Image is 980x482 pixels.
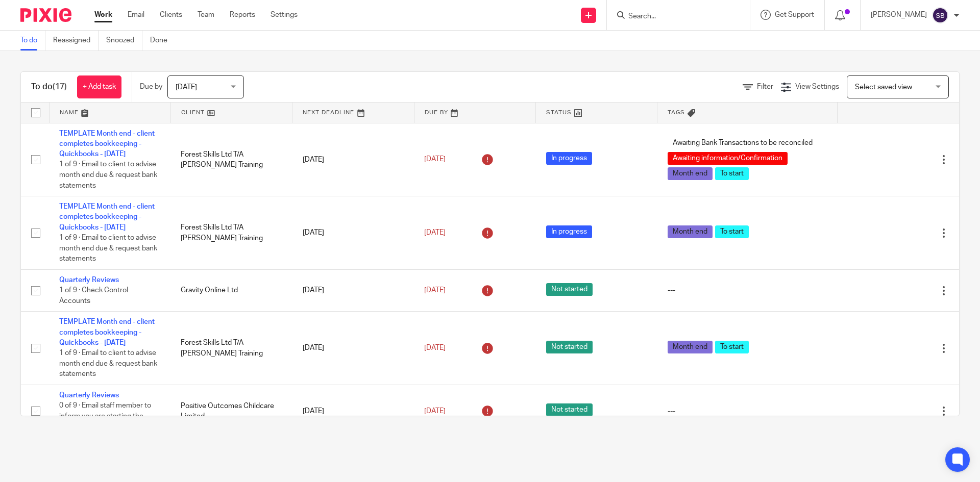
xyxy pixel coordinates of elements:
img: Pixie [20,8,71,22]
td: [DATE] [292,196,414,270]
a: Work [94,10,112,20]
a: Done [150,31,175,50]
td: [DATE] [292,312,414,385]
td: Forest Skills Ltd T/A [PERSON_NAME] Training [170,123,292,196]
span: [DATE] [424,156,446,163]
span: [DATE] [424,287,446,294]
span: 1 of 9 · Email to client to advise month end due & request bank statements [59,234,157,262]
a: Reports [230,10,255,20]
td: Positive Outcomes Childcare Limited [170,385,292,437]
a: TEMPLATE Month end - client completes bookkeeping - Quickbooks - [DATE] [59,130,155,158]
span: Awaiting Bank Transactions to be reconciled [668,137,818,149]
span: In progress [546,152,592,165]
input: Search [627,12,719,21]
span: (17) [53,83,67,91]
span: Month end [668,341,713,353]
a: + Add task [77,75,121,98]
a: Snoozed [106,31,142,50]
a: TEMPLATE Month end - client completes bookkeeping - Quickbooks - [DATE] [59,203,155,231]
div: --- [668,285,827,295]
span: Awaiting information/Confirmation [668,152,788,165]
a: Quarterly Reviews [59,392,119,399]
span: 0 of 9 · Email staff member to inform you are starting the checks [59,402,151,430]
span: To start [715,341,749,353]
img: svg%3E [932,7,948,23]
span: Month end [668,225,713,238]
span: 1 of 9 · Check Control Accounts [59,287,128,305]
td: Gravity Online Ltd [170,269,292,311]
span: Month end [668,167,713,180]
span: Filter [757,83,773,90]
a: Settings [271,10,298,20]
span: [DATE] [424,344,446,351]
p: Due by [140,82,162,92]
span: To start [715,167,749,180]
p: [PERSON_NAME] [871,10,927,20]
span: [DATE] [176,84,197,91]
a: Team [198,10,214,20]
td: Forest Skills Ltd T/A [PERSON_NAME] Training [170,196,292,270]
span: Not started [546,403,593,416]
span: 1 of 9 · Email to client to advise month end due & request bank statements [59,350,157,378]
span: [DATE] [424,408,446,415]
a: Clients [160,10,182,20]
span: Not started [546,341,593,353]
h1: To do [31,82,67,92]
a: Email [128,10,144,20]
span: 1 of 9 · Email to client to advise month end due & request bank statements [59,161,157,189]
span: To start [715,225,749,238]
div: --- [668,406,827,416]
td: [DATE] [292,123,414,196]
a: Reassigned [53,31,99,50]
a: TEMPLATE Month end - client completes bookkeeping - Quickbooks - [DATE] [59,318,155,346]
a: To do [20,31,45,50]
span: [DATE] [424,229,446,236]
td: [DATE] [292,269,414,311]
span: View Settings [795,83,839,90]
span: Tags [668,110,685,115]
a: Quarterly Reviews [59,276,119,284]
span: In progress [546,225,592,238]
span: Get Support [775,11,814,18]
td: Forest Skills Ltd T/A [PERSON_NAME] Training [170,312,292,385]
td: [DATE] [292,385,414,437]
span: Select saved view [855,84,912,91]
span: Not started [546,283,593,296]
